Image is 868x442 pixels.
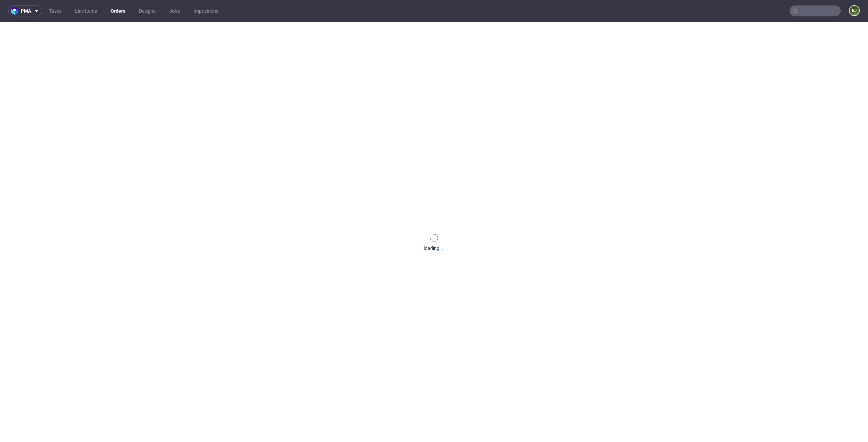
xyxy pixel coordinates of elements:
figcaption: EJ [850,6,859,15]
a: Jobs [165,5,184,16]
button: pma [8,5,42,16]
a: Orders [106,5,129,16]
a: Impositions [189,5,222,16]
img: logo [11,7,21,15]
a: Tasks [45,5,66,16]
span: pma [21,9,31,13]
div: loading ... [424,245,445,252]
a: Designs [135,5,160,16]
a: Line Items [71,5,101,16]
